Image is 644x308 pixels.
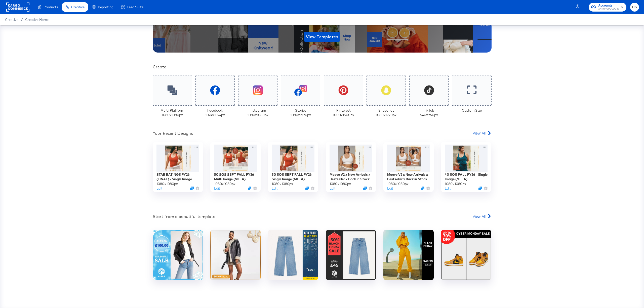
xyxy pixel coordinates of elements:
button: Edit [330,186,335,191]
span: Reporting [98,5,113,9]
div: 1080 × 1080 px [330,182,351,186]
span: Creative [71,5,85,9]
a: View All [473,130,492,138]
div: Snapchat 1080 x 1920 px [376,108,396,117]
button: Edit [272,186,277,191]
div: Your Recent Designs [153,130,193,136]
button: AccountsANTHROPOLOGIE [589,3,626,12]
div: Instagram 1080 x 1080 px [247,108,268,117]
button: Edit [214,186,220,191]
svg: Duplicate [478,187,482,190]
svg: Duplicate [248,187,251,190]
div: 50 SOS SEPT FALL FY26 - Single Image (META)1080×1080pxEditDuplicate [268,142,318,192]
div: 50 SOS SEPT FALL FY26 - Multi Image (META)1080×1080pxEditDuplicate [210,142,261,192]
span: View All [473,214,486,219]
div: TikTok 540 x 960 px [420,108,438,117]
div: 50 SOS SEPT FALL FY26 - Multi Image (META) [214,172,257,182]
div: Maeve V2 x New Arrivals x Bestseller x Back in Stock FALL FY26 - Single Image (META) [330,172,372,182]
button: Edit [387,186,393,191]
svg: Duplicate [190,187,194,190]
div: 1080 × 1080 px [387,182,409,186]
div: 40 SOS FALL FY26 - Single Image (META)1080×1080pxEditDuplicate [441,142,491,192]
button: View Templates [304,32,340,42]
span: View All [473,130,486,136]
div: 1080 × 1080 px [214,182,235,186]
a: View All [473,214,492,221]
div: 1080 × 1080 px [272,182,293,186]
svg: Duplicate [421,187,424,190]
div: Maeve V2 x New Arrivals x Bestseller x Back in Stock FALL FY26 - Single Image (META)1080×1080pxEd... [326,142,376,192]
div: Maeve V2 x New Arrivals x Bestseller x Back in Stock FALL FY26 - Multi Image (META) [387,172,430,182]
span: Products [44,5,58,9]
div: Facebook 1024 x 1024 px [205,108,225,117]
div: STAR RATINGS FY26 (FINAL) - Single Image (META) [156,172,199,182]
button: Edit [445,186,451,191]
span: / [18,18,25,22]
span: Feed Suite [127,5,143,9]
svg: Duplicate [305,187,309,190]
div: Pinterest 1000 x 1500 px [333,108,354,117]
div: 40 SOS FALL FY26 - Single Image (META) [445,172,488,182]
span: ANTHROPOLOGIE [598,7,619,11]
div: Maeve V2 x New Arrivals x Bestseller x Back in Stock FALL FY26 - Multi Image (META)1080×1080pxEdi... [383,142,434,192]
span: Creative [5,18,18,22]
div: Start from a beautiful template [153,214,215,219]
div: Create [153,64,492,70]
div: 50 SOS SEPT FALL FY26 - Single Image (META) [272,172,314,182]
span: HS [632,4,637,10]
div: 1080 × 1080 px [156,182,178,186]
div: Multi-Platform 1080 x 1080 px [160,108,184,117]
a: Creative Home [25,18,49,22]
div: Stories 1080 x 1920 px [290,108,311,117]
button: HS [630,3,639,12]
button: Edit [156,186,162,191]
span: View Templates [306,33,338,40]
svg: Duplicate [363,187,367,190]
div: STAR RATINGS FY26 (FINAL) - Single Image (META)1080×1080pxEditDuplicate [153,142,203,192]
div: 1080 × 1080 px [445,182,466,186]
div: Custom Size [462,108,482,113]
span: Accounts [598,3,619,8]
